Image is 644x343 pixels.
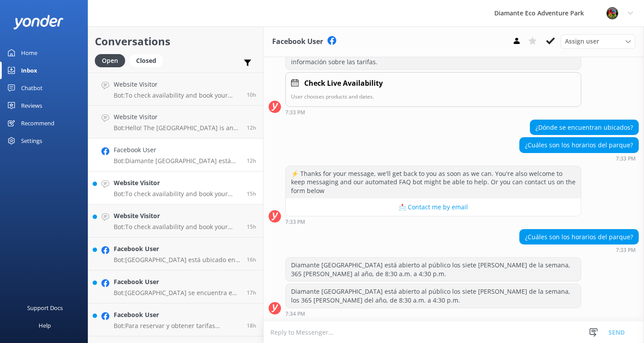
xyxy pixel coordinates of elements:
[520,138,638,153] div: ¿Cuáles son los horarios del parque?
[21,132,42,150] div: Settings
[114,178,240,188] h4: Website Visitor
[114,211,240,221] h4: Website Visitor
[286,284,581,307] div: Diamante [GEOGRAPHIC_DATA] está abierto al público los siete [PERSON_NAME] de la semana, los 365 ...
[88,237,263,270] a: Facebook UserBot:[GEOGRAPHIC_DATA] está ubicado en RIU Hotel [STREET_ADDRESS]. Para obtener direc...
[519,155,639,161] div: Sep 04 2025 07:33pm (UTC -06:00) America/Costa_Rica
[114,145,240,155] h4: Facebook User
[247,157,256,164] span: Sep 04 2025 07:33pm (UTC -06:00) America/Costa_Rica
[114,277,240,287] h4: Facebook User
[285,311,305,317] strong: 7:34 PM
[114,91,240,99] p: Bot: To check availability and book your adventure at [GEOGRAPHIC_DATA], please visit [URL][DOMAI...
[304,78,383,89] h4: Check Live Availability
[616,156,636,161] strong: 7:33 PM
[88,204,263,237] a: Website VisitorBot:To check availability and book your adventure at [GEOGRAPHIC_DATA], please vis...
[285,310,581,317] div: Sep 04 2025 07:34pm (UTC -06:00) America/Costa_Rica
[285,109,581,115] div: Sep 04 2025 07:33pm (UTC -06:00) America/Costa_Rica
[247,91,256,99] span: Sep 04 2025 09:37pm (UTC -06:00) America/Costa_Rica
[21,97,42,114] div: Reviews
[88,270,263,303] a: Facebook UserBot:[GEOGRAPHIC_DATA] se encuentra en RIU Hotel [STREET_ADDRESS]. Para obtener direc...
[88,106,263,139] a: Website VisitorBot:Hello! The [GEOGRAPHIC_DATA] is an open access pass, giving you the freedom to...
[285,110,305,115] strong: 7:33 PM
[285,219,581,225] div: Sep 04 2025 07:33pm (UTC -06:00) America/Costa_Rica
[247,322,256,329] span: Sep 04 2025 02:04pm (UTC -06:00) America/Costa_Rica
[114,289,240,297] p: Bot: [GEOGRAPHIC_DATA] se encuentra en RIU Hotel [STREET_ADDRESS]. Para obtener direcciones, [PER...
[530,120,638,135] div: ¿Dónde se encuentran ubicados?
[39,317,51,334] div: Help
[114,223,240,231] p: Bot: To check availability and book your adventure at [GEOGRAPHIC_DATA], please visit [URL][DOMAI...
[88,139,263,171] a: Facebook UserBot:Diamante [GEOGRAPHIC_DATA] está abierto al público los siete [PERSON_NAME] de la...
[88,303,263,336] a: Facebook UserBot:Para reservar y obtener tarifas especiales para nacionales, escríbenos por Whats...
[286,166,581,198] div: ⚡ Thanks for your message, we'll get back to you as soon as we can. You're also welcome to keep m...
[114,244,240,254] h4: Facebook User
[565,36,599,46] span: Assign user
[114,80,240,89] h4: Website Visitor
[21,114,54,132] div: Recommend
[272,36,323,47] h3: Facebook User
[286,198,581,216] button: 📩 Contact me by email
[247,289,256,296] span: Sep 04 2025 02:18pm (UTC -06:00) America/Costa_Rica
[286,258,581,281] div: Diamante [GEOGRAPHIC_DATA] está abierto al público los siete [PERSON_NAME] de la semana, 365 [PER...
[130,54,163,67] div: Closed
[247,190,256,197] span: Sep 04 2025 05:08pm (UTC -06:00) America/Costa_Rica
[21,62,37,79] div: Inbox
[247,124,256,131] span: Sep 04 2025 08:02pm (UTC -06:00) America/Costa_Rica
[95,55,130,65] a: Open
[606,7,619,20] img: 831-1756915225.png
[88,171,263,204] a: Website VisitorBot:To check availability and book your adventure at [GEOGRAPHIC_DATA], please vis...
[291,92,576,101] p: User chooses products and dates.
[130,55,167,65] a: Closed
[114,256,240,264] p: Bot: [GEOGRAPHIC_DATA] está ubicado en RIU Hotel [STREET_ADDRESS]. Para obtener direcciones, pued...
[114,190,240,198] p: Bot: To check availability and book your adventure at [GEOGRAPHIC_DATA], please visit: [URL][DOMA...
[95,54,125,67] div: Open
[114,322,240,330] p: Bot: Para reservar y obtener tarifas especiales para nacionales, escríbenos por WhatsApp al [PHON...
[114,124,240,132] p: Bot: Hello! The [GEOGRAPHIC_DATA] is an open access pass, giving you the freedom to explore a var...
[520,230,638,244] div: ¿Cuáles son los horarios del parque?
[21,44,37,62] div: Home
[519,247,639,253] div: Sep 04 2025 07:33pm (UTC -06:00) America/Costa_Rica
[114,310,240,320] h4: Facebook User
[114,112,240,122] h4: Website Visitor
[114,157,240,165] p: Bot: Diamante [GEOGRAPHIC_DATA] está abierto al público los siete [PERSON_NAME] de la semana, los...
[88,73,263,106] a: Website VisitorBot:To check availability and book your adventure at [GEOGRAPHIC_DATA], please vis...
[247,256,256,263] span: Sep 04 2025 03:15pm (UTC -06:00) America/Costa_Rica
[13,15,64,29] img: yonder-white-logo.png
[285,219,305,225] strong: 7:33 PM
[561,34,635,48] div: Assign User
[21,79,43,97] div: Chatbot
[247,223,256,230] span: Sep 04 2025 04:36pm (UTC -06:00) America/Costa_Rica
[616,248,636,253] strong: 7:33 PM
[95,33,256,50] h2: Conversations
[27,299,63,317] div: Support Docs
